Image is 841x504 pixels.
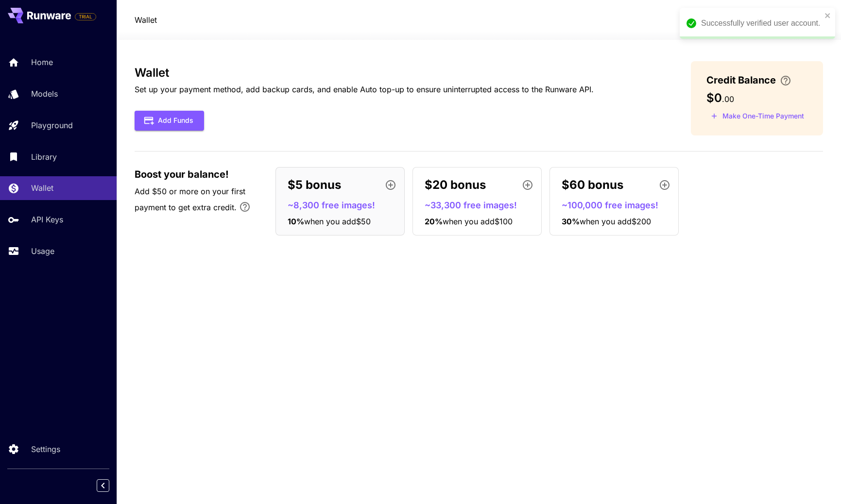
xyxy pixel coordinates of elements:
[31,56,53,68] p: Home
[580,217,651,226] span: when you add $200
[288,176,341,194] p: $5 bonus
[31,119,73,131] p: Playground
[706,73,776,87] span: Credit Balance
[31,182,53,194] p: Wallet
[75,13,96,20] span: TRIAL
[824,12,831,19] button: close
[104,477,117,494] div: Collapse sidebar
[31,88,58,100] p: Models
[304,217,371,226] span: when you add $50
[31,214,63,225] p: API Keys
[135,14,157,26] a: Wallet
[135,111,204,131] button: Add Funds
[135,167,229,182] span: Boost your balance!
[562,217,580,226] span: 30 %
[31,443,60,455] p: Settings
[776,75,795,86] button: Enter your card details and choose an Auto top-up amount to avoid service interruptions. We'll au...
[562,176,623,194] p: $60 bonus
[288,199,400,212] p: ~8,300 free images!
[706,91,722,105] span: $0
[443,217,513,226] span: when you add $100
[425,199,537,212] p: ~33,300 free images!
[135,84,594,95] p: Set up your payment method, add backup cards, and enable Auto top-up to ensure uninterrupted acce...
[425,176,486,194] p: $20 bonus
[701,17,822,29] div: Successfully verified user account.
[97,479,109,492] button: Collapse sidebar
[135,14,157,26] nav: breadcrumb
[706,109,808,124] button: Make a one-time, non-recurring payment
[235,197,255,217] button: Bonus applies only to your first payment, up to 30% on the first $1,000.
[75,11,96,22] span: Add your payment card to enable full platform functionality.
[562,199,674,212] p: ~100,000 free images!
[31,151,57,163] p: Library
[135,66,594,80] h3: Wallet
[722,94,734,104] span: . 00
[31,245,54,257] p: Usage
[288,217,304,226] span: 10 %
[135,186,245,212] span: Add $50 or more on your first payment to get extra credit.
[425,217,443,226] span: 20 %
